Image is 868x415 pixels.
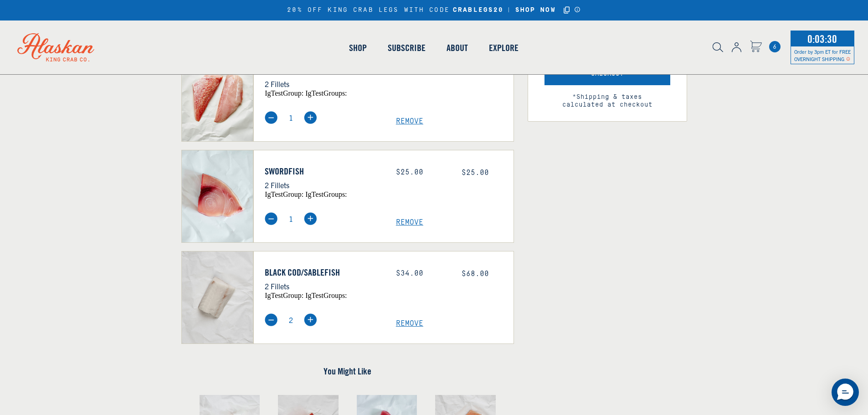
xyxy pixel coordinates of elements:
a: Subscribe [377,22,436,74]
img: Scarlet Snapper - 2 Fillets [182,49,253,141]
strong: SHOP NOW [515,6,556,14]
span: igTestGroup: [265,292,303,299]
span: igTestGroups: [305,190,347,198]
div: Messenger Dummy Widget [832,379,859,406]
a: Black Cod/Sablefish [265,267,382,278]
span: Shipping Notice Icon [846,56,850,62]
img: Swordfish - 2 Fillets [182,150,253,242]
div: 20% OFF KING CRAB LEGS WITH CODE | [287,5,580,15]
a: Cart [769,41,781,52]
span: 6 [769,41,781,52]
a: Shop [339,22,377,74]
span: $68.00 [462,270,489,278]
img: account [732,42,741,52]
img: plus [304,313,317,326]
span: $25.00 [462,169,489,177]
div: $34.00 [396,269,448,278]
img: Alaskan King Crab Co. logo [5,20,107,74]
a: About [436,22,478,74]
strong: CRABLEGS20 [453,6,503,14]
span: Order by 3pm ET for FREE OVERNIGHT SHIPPING [794,48,851,62]
span: igTestGroups: [305,89,347,97]
img: minus [265,212,277,225]
span: 0:03:30 [805,30,839,48]
p: 2 Fillets [265,78,382,90]
a: Remove [396,319,514,328]
p: 2 Fillets [265,179,382,191]
p: 2 Fillets [265,280,382,292]
img: minus [265,313,277,326]
span: *Shipping & taxes calculated at checkout [544,85,670,109]
a: Remove [396,117,514,126]
img: search [713,42,723,52]
span: igTestGroup: [265,89,303,97]
h4: You Might Like [181,366,514,377]
img: plus [304,111,317,124]
span: igTestGroup: [265,190,303,198]
img: Black Cod/Sablefish - 2 Fillets [182,251,253,343]
span: igTestGroups: [305,292,347,299]
img: minus [265,111,277,124]
a: Swordfish [265,166,382,177]
a: Remove [396,218,514,227]
a: Cart [750,41,762,54]
img: plus [304,212,317,225]
a: SHOP NOW [512,6,559,14]
div: $25.00 [396,168,448,177]
a: Announcement Bar Modal [574,6,581,13]
a: Explore [478,22,529,74]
